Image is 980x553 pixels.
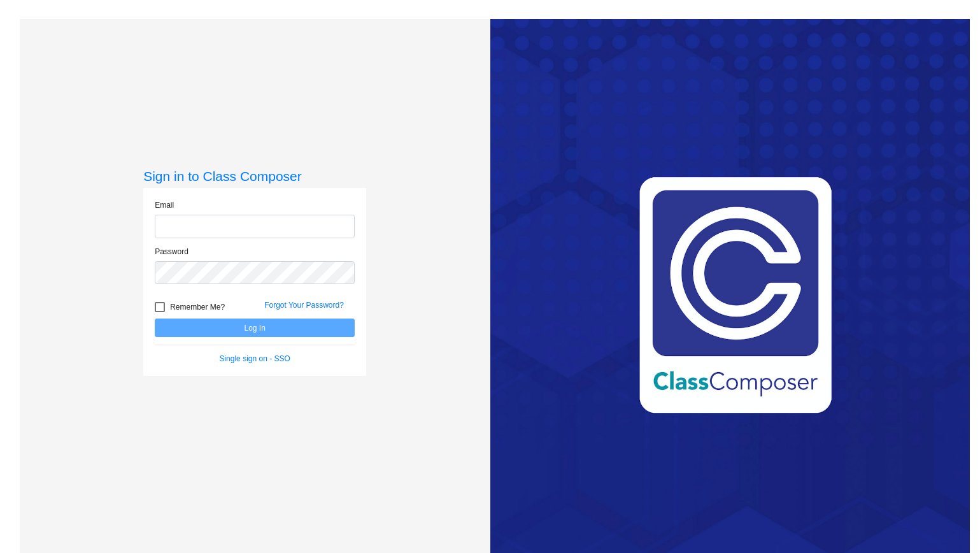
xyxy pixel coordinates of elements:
label: Email [155,199,174,211]
h3: Sign in to Class Composer [143,168,366,184]
button: Log In [155,319,355,337]
span: Remember Me? [170,299,225,315]
a: Forgot Your Password? [264,301,344,310]
a: Single sign on - SSO [219,354,290,363]
label: Password [155,246,188,257]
